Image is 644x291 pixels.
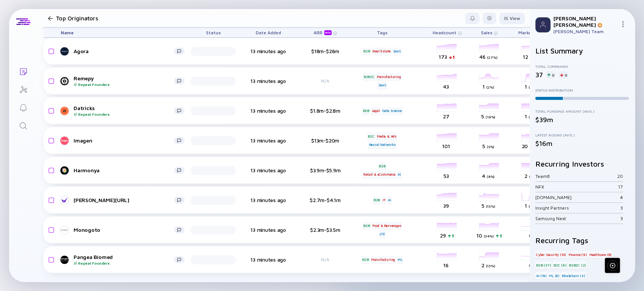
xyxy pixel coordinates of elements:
[620,205,623,211] div: 3
[61,136,191,145] a: Imagen
[535,46,629,55] h2: List Summary
[589,251,612,258] div: Healthcare (8)
[387,196,392,204] div: AI
[363,171,396,178] div: Retail & eCommerce
[382,196,386,204] div: IT
[535,205,620,211] div: Insight Partners
[620,195,623,200] div: 4
[74,112,174,116] div: Repeat Founders
[553,15,617,28] div: [PERSON_NAME] [PERSON_NAME]
[247,107,289,114] div: 13 minutes ago
[9,116,37,134] a: Search
[74,82,174,87] div: Repeat Founders
[74,197,174,203] div: [PERSON_NAME][URL]
[9,62,37,80] a: Lists
[376,73,401,80] div: Manufacturing
[324,30,332,35] div: beta
[55,28,191,37] div: Name
[247,137,289,144] div: 13 minutes ago
[548,272,560,279] div: ML (8)
[74,75,174,87] div: Remepy
[376,132,397,140] div: Media & Ads
[301,48,350,54] div: $18m-$26m
[397,171,402,178] div: AI
[206,30,221,35] span: Status
[247,28,289,37] div: Date Added
[378,162,386,170] div: B2B
[61,47,191,56] a: Agora
[535,133,629,137] div: Latest Round (Avg.)
[247,197,289,203] div: 13 minutes ago
[535,251,567,258] div: Cyber Security (10)
[397,256,403,263] div: ML
[553,29,617,34] div: [PERSON_NAME] Team
[247,78,289,84] div: 13 minutes ago
[61,225,191,234] a: Monogoto
[439,280,448,289] img: Loading
[568,251,588,258] div: Finance (9)
[61,105,191,116] a: DatricksRepeat Founders
[620,216,623,221] div: 3
[372,222,402,229] div: Food & Berverages
[535,116,629,124] div: $39m
[363,222,370,229] div: B2B
[74,254,174,265] div: Pangea Biomed
[372,47,391,55] div: Real Estate
[74,261,174,265] div: Repeat Founders
[74,137,174,144] div: Imagen
[301,257,350,262] div: N/A
[61,254,191,265] a: Pangea BiomedRepeat Founders
[363,47,370,55] div: B2B
[361,256,369,263] div: B2B
[561,272,586,279] div: Blockchain (3)
[370,256,396,263] div: Manufacturing
[433,30,456,35] span: Headcount
[535,184,618,190] div: NFX
[61,196,191,205] a: [PERSON_NAME][URL]
[301,78,350,84] div: N/A
[535,139,629,147] div: $16m
[535,17,550,32] img: Profile Picture
[301,227,350,233] div: $2.3m-$3.5m
[247,256,289,263] div: 13 minutes ago
[367,132,375,140] div: B2C
[301,197,350,203] div: $2.7m-$4.1m
[301,107,350,114] div: $1.8m-$2.8m
[568,261,587,269] div: B2B2C (2)
[9,98,37,116] a: Reminders
[379,230,386,238] div: LTE
[377,81,387,89] div: SaaS
[518,30,540,35] span: Marketing
[368,141,396,149] div: Neural Networks
[535,236,629,245] h2: Recurring Tags
[61,166,191,175] a: Harmonya
[559,71,569,79] div: 0
[61,75,191,87] a: RemepyRepeat Founders
[247,227,289,233] div: 13 minutes ago
[535,195,620,200] div: [DOMAIN_NAME]
[74,167,174,173] div: Harmonya
[499,12,525,24] button: View
[535,261,552,269] div: B2B (37)
[620,21,626,27] img: Menu
[535,109,629,113] div: Total Funding Amount (Avg.)
[535,216,620,221] div: Samsung Next
[535,159,629,168] h2: Recurring Investors
[247,167,289,173] div: 13 minutes ago
[247,48,289,54] div: 13 minutes ago
[546,71,556,79] div: 0
[301,137,350,144] div: $13m-$20m
[392,47,402,55] div: SaaS
[535,64,629,69] div: Total Companies
[361,28,403,37] div: Tags
[535,272,547,279] div: AI (18)
[535,88,629,92] div: Status Distribution
[74,227,174,233] div: Monogoto
[381,107,403,115] div: Data Science
[363,73,375,80] div: B2B2C
[553,261,567,269] div: B2C (6)
[373,196,381,204] div: B2B
[617,173,623,179] div: 20
[618,184,623,190] div: 17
